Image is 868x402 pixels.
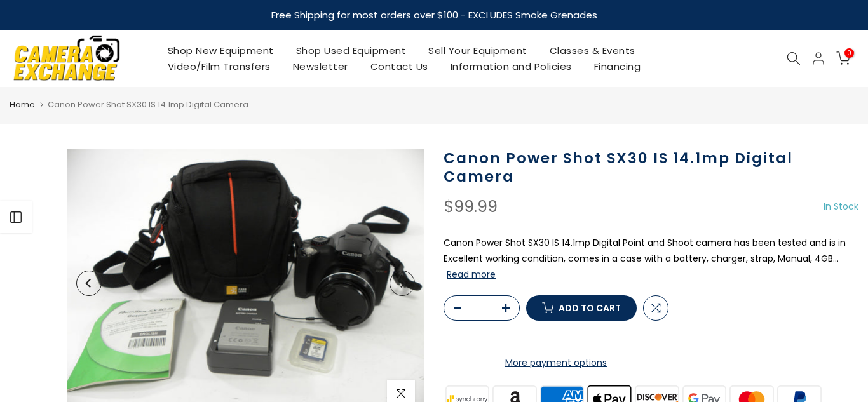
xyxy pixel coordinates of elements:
a: More payment options [444,355,668,371]
span: Add to cart [559,304,621,312]
span: In Stock [824,200,858,213]
div: $99.99 [444,199,498,215]
button: Previous [76,271,102,296]
a: Classes & Events [538,43,646,58]
a: Video/Film Transfers [156,58,281,74]
strong: Free Shipping for most orders over $100 - EXCLUDES Smoke Grenades [271,8,597,22]
a: Newsletter [281,58,359,74]
a: Shop Used Equipment [285,43,417,58]
a: 0 [836,51,850,65]
button: Next [390,271,415,296]
a: Home [10,98,35,111]
span: Canon Power Shot SX30 IS 14.1mp Digital Camera [48,98,248,111]
a: Sell Your Equipment [417,43,539,58]
h1: Canon Power Shot SX30 IS 14.1mp Digital Camera [444,149,858,186]
button: Add to cart [526,295,637,321]
a: Information and Policies [439,58,583,74]
button: Read more [447,269,496,280]
a: Financing [583,58,652,74]
p: Canon Power Shot SX30 IS 14.1mp Digital Point and Shoot camera has been tested and is in Excellen... [444,235,858,283]
span: 0 [844,48,854,58]
a: Shop New Equipment [156,43,285,58]
a: Contact Us [359,58,439,74]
